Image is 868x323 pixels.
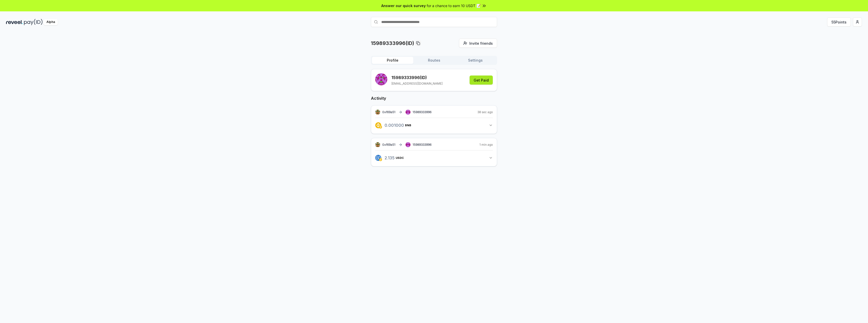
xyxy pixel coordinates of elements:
button: Settings [455,57,496,64]
img: logo.png [375,155,381,161]
span: 15989333996 [413,143,431,147]
span: 15989333996 [413,110,431,114]
span: Invite friends [469,41,493,46]
button: Get Paid [470,76,493,85]
button: Profile [372,57,413,64]
p: 15989333996(ID) [371,40,414,47]
span: Answer our quick survey [381,3,426,8]
div: Alpha [44,19,58,25]
img: logo.png [375,122,381,128]
span: 0xf69a51 [382,110,395,114]
img: reveel_dark [6,19,23,25]
img: logo.png [379,158,382,161]
button: Invite friends [459,39,497,48]
p: [EMAIL_ADDRESS][DOMAIN_NAME] [391,82,443,86]
span: 1 min ago [479,143,493,147]
h2: Activity [371,95,497,101]
p: 15989333996 (ID) [391,74,443,81]
span: BNB [405,124,411,127]
img: pay_id [24,19,43,25]
button: 0.001000BNB [375,121,493,130]
button: 2.135USDC [375,154,493,162]
span: for a chance to earn 10 USDT 📝 [427,3,481,8]
span: 0xf69a51 [382,143,395,146]
img: logo.png [379,126,382,129]
button: 55Points [827,17,851,27]
button: Routes [413,57,455,64]
span: 38 sec ago [477,110,493,114]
